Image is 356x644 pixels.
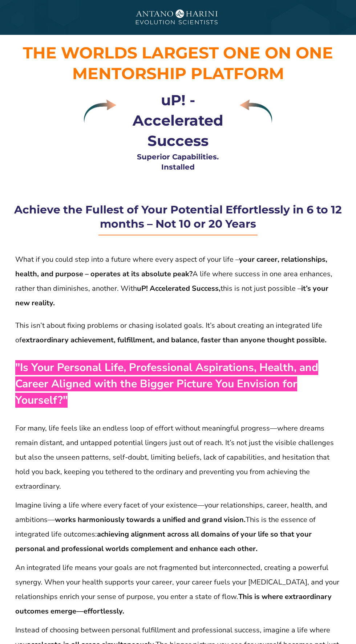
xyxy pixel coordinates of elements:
[124,4,232,31] img: A&H_Ev png
[15,318,341,347] p: This isn’t about fixing problems or chasing isolated goals. It’s about creating an integrated lif...
[22,335,116,345] strong: extraordinary achievement,
[55,515,246,525] strong: works harmoniously towards a unified and grand vision.
[15,360,318,408] span: "Is Your Personal Life, Professional Aspirations, Health, and Career Aligned with the Bigger Pict...
[15,421,341,494] p: For many, life feels like an endless loop of effort without meaningful progress—where dreams rema...
[240,99,272,123] img: Layer 9 copy
[15,252,341,310] p: What if you could step into a future where every aspect of your life – A life where success in on...
[84,99,116,123] img: Layer 9
[15,561,341,619] p: An integrated life means your goals are not fragmented but interconnected, creating a powerful sy...
[88,64,284,83] span: entorship Platform
[15,498,341,556] p: Imagine living a life where every facet of your existence—your relationships, career, health, and...
[117,335,327,345] strong: fulfillment, and balance, faster than anyone thought possible.
[137,152,219,171] strong: Superior Capabilities. Installed
[133,91,223,150] strong: uP! - Accelerated Success
[14,203,342,231] strong: Achieve the Fullest of Your Potential Effortlessly in 6 to 12 months – Not 10 or 20 Years
[137,284,221,293] strong: uP! Accelerated Success,
[23,43,333,83] span: THE WORLDS LARGEST ONE ON ONE M
[15,529,312,554] strong: achieving alignment across all domains of your life so that your personal and professional worlds...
